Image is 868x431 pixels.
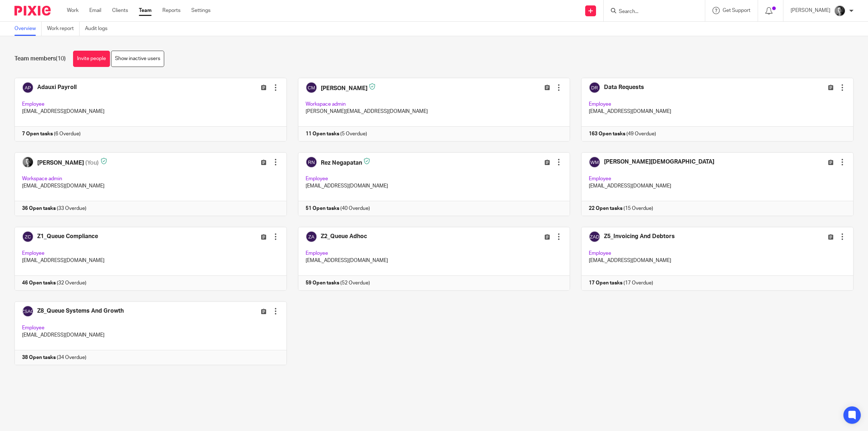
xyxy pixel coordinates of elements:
[73,51,110,67] a: Invite people
[191,7,210,14] a: Settings
[14,55,66,63] h1: Team members
[14,22,42,36] a: Overview
[112,7,128,14] a: Clients
[14,6,51,16] img: Pixie
[139,7,152,14] a: Team
[89,7,101,14] a: Email
[791,7,830,14] p: [PERSON_NAME]
[834,5,846,17] img: DSC_9061-3.jpg
[723,8,750,13] span: Get Support
[85,22,113,36] a: Audit logs
[47,22,80,36] a: Work report
[67,7,78,14] a: Work
[56,56,66,62] span: (10)
[162,7,180,14] a: Reports
[111,51,164,67] a: Show inactive users
[618,9,683,15] input: Search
